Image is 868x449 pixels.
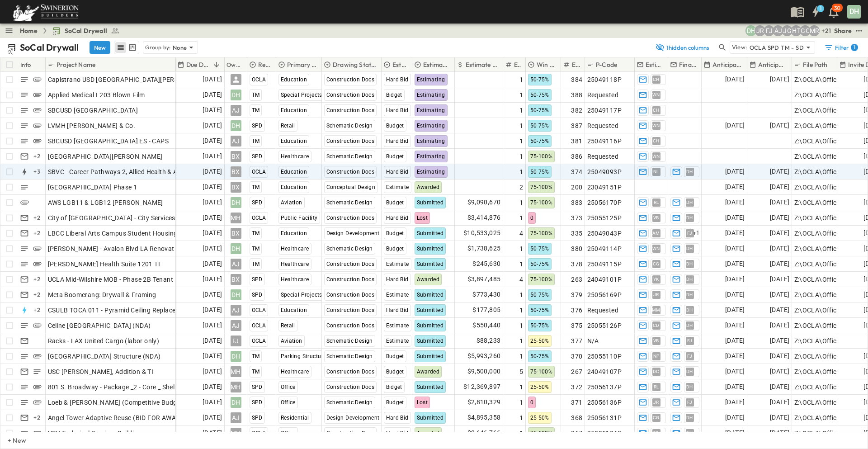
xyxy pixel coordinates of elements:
div: Owner [225,57,247,72]
span: SPD [252,199,263,206]
span: SoCal Drywall [65,26,107,35]
span: CH [653,141,660,141]
span: 25056170P [587,198,622,207]
span: [DATE] [770,305,789,315]
span: Awarded [417,184,440,190]
div: table view [114,41,139,54]
span: JR [653,294,659,295]
span: [DATE] [725,182,745,192]
span: 50-75% [530,261,549,267]
span: 387 [571,121,582,130]
span: [DATE] [203,228,222,238]
span: $3,897,485 [467,274,501,284]
span: Estimating [417,76,445,83]
span: 50-75% [530,169,549,175]
p: Anticipated Finish [758,60,787,69]
span: 25049117P [587,106,622,115]
span: Education [281,107,307,113]
div: Jorge Garcia (jorgarcia@swinerton.com) [782,25,793,36]
a: Home [20,26,38,35]
span: [DATE] [725,243,745,254]
div: BX [231,274,241,285]
span: Construction Docs [326,169,375,175]
div: AJ [231,136,241,147]
p: Estimate Status [423,60,450,69]
div: + 2 [32,289,42,300]
div: + 2 [32,213,42,223]
span: $177,805 [472,305,500,315]
span: CG [653,264,660,264]
p: Final Reviewer [679,60,697,69]
div: Meghana Raj (meghana.raj@swinerton.com) [809,25,820,36]
span: RL [654,202,659,203]
p: Primary Market [287,60,317,69]
span: TM [252,138,260,144]
span: CH [653,110,660,110]
span: 1 [519,244,523,253]
p: Estimate Amount [466,60,498,69]
span: [GEOGRAPHIC_DATA][PERSON_NAME] [48,152,163,161]
div: + 3 [32,166,42,177]
div: Share [834,26,852,35]
div: Daryll Hayward (daryll.hayward@swinerton.com) [745,25,756,36]
span: SBVC - Career Pathways 2, Allied Health & Aeronautics Bldg's [48,167,228,176]
span: 1 [519,198,523,207]
span: Education [281,76,307,83]
span: 75-100% [530,230,553,236]
span: 1 [519,137,523,146]
div: DH [231,243,241,254]
span: 2 [519,183,523,192]
div: + 2 [32,274,42,285]
span: 1 [519,213,523,222]
p: Group by: [145,43,171,52]
span: Submitted [417,246,444,252]
span: 200 [571,183,582,192]
span: [DATE] [203,136,222,146]
span: Special Projects [281,292,322,298]
p: Drawing Status [333,60,377,69]
span: 381 [571,137,582,146]
span: 25049114P [587,244,622,253]
span: [DATE] [770,74,789,85]
span: 4 [519,229,523,238]
p: Estimate Lead [646,60,663,69]
span: Schematic Design [326,153,373,160]
p: Win Probability [537,60,556,69]
span: [DATE] [203,243,222,254]
span: Schematic Design [326,246,373,252]
button: 1 [807,4,825,20]
span: 75-100% [530,153,553,160]
p: Estimate Number [572,60,580,69]
div: AJ [231,305,241,316]
span: 75-100% [530,276,553,283]
span: [PERSON_NAME] Health Suite 1201 TI [48,260,160,269]
p: Region [258,60,271,69]
span: Meta Boomerang: Drywall & Framing [48,290,156,299]
div: Haaris Tahmas (haaris.tahmas@swinerton.com) [791,25,802,36]
span: [DATE] [203,166,222,177]
span: 25049043P [587,229,622,238]
div: DH [231,90,241,100]
span: 25049116P [587,137,622,146]
h6: 1 [854,44,855,51]
span: 1 [519,106,523,115]
div: DH [847,5,861,19]
span: [DATE] [770,243,789,254]
span: Healthcare [281,246,309,252]
p: 30 [834,5,840,12]
span: [DATE] [203,289,222,300]
span: [DATE] [770,289,789,300]
span: [DATE] [770,166,789,177]
span: $245,630 [472,259,500,269]
span: [DATE] [203,90,222,100]
div: Owner [226,52,242,77]
span: 380 [571,244,582,253]
span: 388 [571,90,582,99]
button: test [854,25,864,36]
p: View: [732,43,748,52]
span: 379 [571,290,582,299]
